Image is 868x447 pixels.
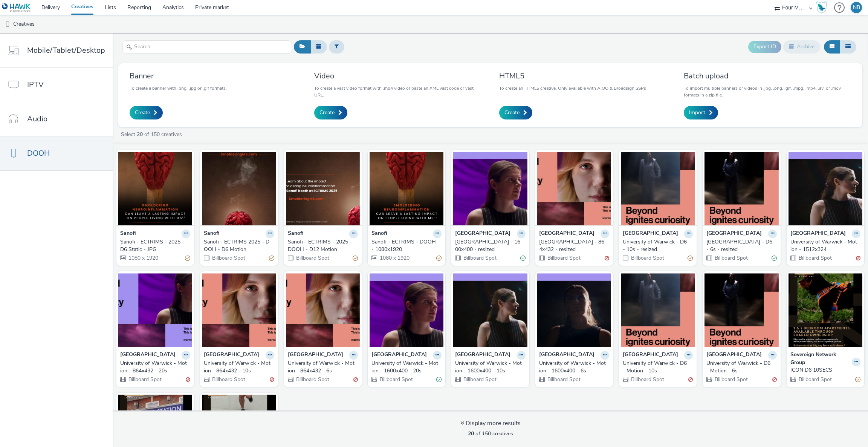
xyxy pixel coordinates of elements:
strong: Sanofi [371,230,387,238]
h3: HTML5 [499,71,646,81]
span: 1080 x 1920 [379,254,410,262]
div: Partially valid [688,254,693,262]
img: University of Warwick - Motion - 1600x400 - 20s visual [370,273,443,347]
h3: Video [314,71,481,81]
a: University of Warwick - D6 - Motion - 6s [706,360,776,375]
div: [GEOGRAPHIC_DATA] - 864x432 - resized [539,238,606,254]
a: [GEOGRAPHIC_DATA] - 864x432 - resized [539,238,609,254]
div: Partially valid [353,254,358,262]
div: Invalid [772,375,777,383]
span: Billboard Spot [379,376,413,383]
a: Sanofi - ECTRIMS 2025 - DOOH - D6 Motion [204,238,274,254]
div: Invalid [270,375,274,383]
strong: 20 [468,430,474,437]
a: University of Warwick - Motion - 1600x400 - 10s [455,360,525,375]
span: Create [135,109,150,116]
div: Partially valid [855,375,860,383]
div: Invalid [186,375,190,383]
button: Grid [824,40,840,53]
a: Select of 150 creatives [120,131,185,138]
span: Billboard Spot [630,376,664,383]
div: NB [853,2,860,13]
strong: [GEOGRAPHIC_DATA] [120,351,176,360]
div: Sanofi - ECTRIMS 2025 - DOOH - D6 Motion [204,238,271,254]
button: Export ID [748,41,781,53]
span: Billboard Spot [547,376,581,383]
div: Partially valid [185,254,190,262]
span: 1080 x 1920 [128,254,158,262]
img: University of Warwick - Motion - 864x432 - 20s visual [118,273,192,347]
span: Audio [27,113,47,124]
strong: [GEOGRAPHIC_DATA] [539,230,594,238]
img: University of Warwick - D6 - Motion - 6s visual [704,273,778,347]
span: Billboard Spot [798,376,832,383]
div: Sanofi - ECTRIMS - 2025 - D6 Static - JPG [120,238,187,254]
img: Sanofi - ECTRIMS 2025 - DOOH - D6 Motion visual [202,152,276,225]
div: University of Warwick - D6 - Motion - 10s [623,360,690,375]
span: of 150 creatives [468,430,513,437]
a: University of Warwick - D6 - 10s - resized [623,238,693,254]
img: University of Warwick - Motion - 864x432 - 10s visual [202,273,276,347]
strong: [GEOGRAPHIC_DATA] [371,351,427,360]
div: [GEOGRAPHIC_DATA] - D6 - 6s - resized [706,238,773,254]
button: Archive [783,40,820,53]
div: Invalid [605,254,609,262]
img: ICON D6 10SECS visual [789,273,862,347]
p: To create an HTML5 creative. Only available with AIOO & Broadsign SSPs [499,85,646,92]
strong: [GEOGRAPHIC_DATA] [706,351,762,360]
span: Billboard Spot [211,376,245,383]
span: Billboard Spot [295,254,329,262]
a: Sanofi - ECTRIMS - DOOH - 1080x1920 [371,238,442,254]
strong: [GEOGRAPHIC_DATA] [455,230,510,238]
span: Billboard Spot [714,254,748,262]
a: University of Warwick - Motion - 1512x324 [790,238,860,254]
span: IPTV [27,79,44,90]
strong: Sanofi [120,230,136,238]
span: Create [504,109,520,116]
div: Invalid [856,254,860,262]
div: Sanofi - ECTRIMS - DOOH - 1080x1920 [371,238,439,254]
h3: Batch upload [684,71,851,81]
a: Hawk Academy [816,2,830,14]
span: Billboard Spot [211,254,245,262]
div: Invalid [688,375,693,383]
div: University of Warwick - Motion - 1600x400 - 20s [371,360,439,375]
span: Billboard Spot [295,376,329,383]
img: Sanofi - ECTRIMS - 2025 - D6 Static - JPG visual [118,152,192,225]
h3: Banner [130,71,227,81]
a: Sanofi - ECTRIMS - 2025 - DOOH - D12 Motion [288,238,358,254]
span: Billboard Spot [630,254,664,262]
div: University of Warwick - Motion - 864x432 - 20s [120,360,187,375]
div: University of Warwick - D6 - 10s - resized [623,238,690,254]
div: Valid [436,375,442,383]
img: dooh [4,21,11,28]
a: University of Warwick - Motion - 1600x400 - 6s [539,360,609,375]
img: University of Warwick - Motion - 1512x324 visual [789,152,862,225]
a: University of Warwick - Motion - 864x432 - 6s [288,360,358,375]
input: Search... [122,40,292,54]
p: To create a vast video format with .mp4 video or paste an XML vast code or vast URL. [314,85,481,98]
img: Hawk Academy [816,2,827,14]
strong: Sovereign Network Group [790,351,850,366]
strong: Sanofi [288,230,304,238]
strong: Sanofi [204,230,220,238]
div: Display more results [460,419,521,428]
div: University of Warwick - D6 - Motion - 6s [706,360,773,375]
strong: [GEOGRAPHIC_DATA] [455,351,510,360]
a: University of Warwick - Motion - 864x432 - 20s [120,360,190,375]
span: Billboard Spot [798,254,832,262]
div: University of Warwick - Motion - 864x432 - 10s [204,360,271,375]
div: Valid [520,254,526,262]
img: Sanofi - ECTRIMS - 2025 - DOOH - D12 Motion visual [286,152,360,225]
a: Create [130,106,163,119]
div: ICON D6 10SECS [790,366,857,374]
strong: [GEOGRAPHIC_DATA] [790,230,846,238]
strong: [GEOGRAPHIC_DATA] [623,230,678,238]
img: University of Warwick - Motion - 1600x400 - 6s visual [537,273,611,347]
img: undefined Logo [2,3,31,12]
div: Sanofi - ECTRIMS - 2025 - DOOH - D12 Motion [288,238,355,254]
strong: [GEOGRAPHIC_DATA] [204,351,259,360]
span: DOOH [27,148,50,159]
span: Billboard Spot [547,254,581,262]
